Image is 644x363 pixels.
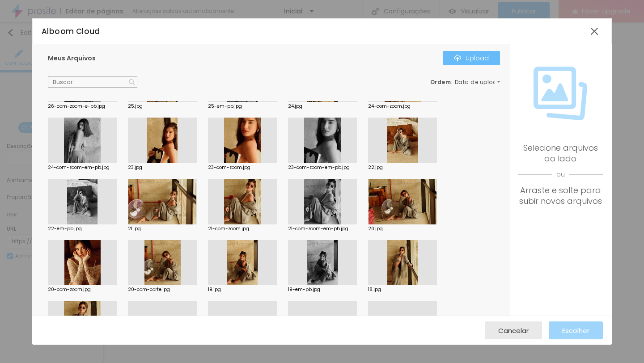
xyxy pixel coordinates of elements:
[288,287,357,292] div: 19-em-pb.jpg
[48,76,137,88] input: Buscar
[454,55,461,62] img: Icone
[534,67,587,120] img: Icone
[48,165,117,170] div: 24-com-zoom-em-pb.jpg
[208,104,277,109] div: 25-em-pb.jpg
[498,327,529,334] span: Cancelar
[129,79,135,85] img: Icone
[208,165,277,170] div: 23-com-zoom.jpg
[128,287,197,292] div: 20-com-corte.jpg
[48,54,96,63] span: Meus Arquivos
[128,227,197,231] div: 21.jpg
[549,321,603,339] button: Escolher
[443,51,500,65] button: IconeUpload
[562,327,589,334] span: Escolher
[518,143,603,207] div: Selecione arquivos ao lado Arraste e solte para subir novos arquivos
[208,227,277,231] div: 21-com-zoom.jpg
[518,164,603,185] span: ou
[485,321,542,339] button: Cancelar
[128,165,197,170] div: 23.jpg
[368,287,437,292] div: 18.jpg
[288,165,357,170] div: 23-com-zoom-em-pb.jpg
[42,26,100,37] span: Alboom Cloud
[455,80,501,85] span: Data de upload
[368,165,437,170] div: 22.jpg
[430,78,451,86] span: Ordem
[208,287,277,292] div: 19.jpg
[454,55,489,62] div: Upload
[368,104,437,109] div: 24-com-zoom.jpg
[48,227,117,231] div: 22-em-pb.jpg
[288,104,357,109] div: 24.jpg
[430,80,500,85] div: :
[128,104,197,109] div: 25.jpg
[288,227,357,231] div: 21-com-zoom-em-pb.jpg
[48,104,117,109] div: 26-com-zoom-e-pb.jpg
[48,287,117,292] div: 20-com-zoom.jpg
[368,227,437,231] div: 20.jpg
